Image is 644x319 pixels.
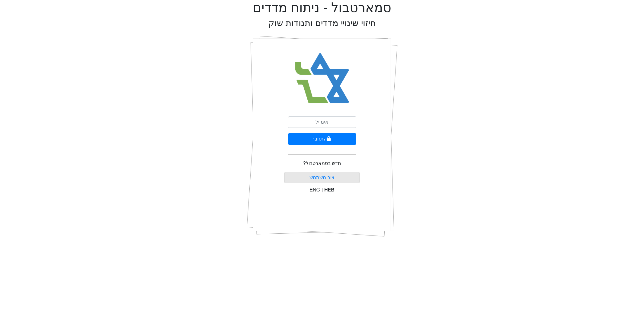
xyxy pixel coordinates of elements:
h2: חיזוי שינויי מדדים ותנודות שוק [268,18,376,29]
a: צור משתמש [309,175,334,180]
p: חדש בסמארטבול? [303,160,341,167]
button: צור משתמש [284,172,360,183]
img: Smart Bull [289,45,355,112]
span: | [322,187,323,192]
button: התחבר [288,133,356,145]
span: ENG [309,187,320,192]
input: אימייל [288,116,356,128]
span: HEB [324,187,335,192]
